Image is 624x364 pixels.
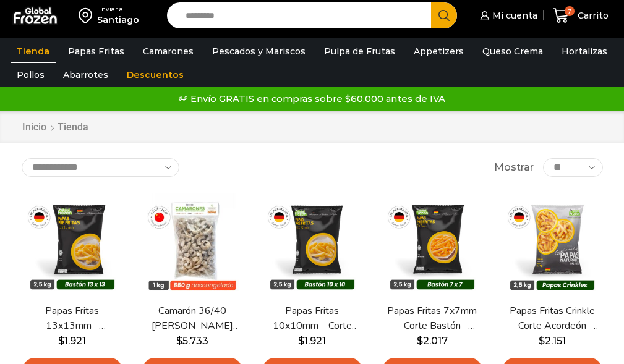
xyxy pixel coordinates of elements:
[22,121,88,135] nav: Breadcrumb
[11,63,51,87] a: Pollos
[11,40,56,63] a: Tienda
[137,40,200,63] a: Camarones
[298,335,304,347] span: $
[27,304,118,332] a: Papas Fritas 13x13mm – Formato 2,5 kg – Caja 10 kg
[489,9,537,22] span: Mi cuenta
[267,304,358,332] a: Papas Fritas 10x10mm – Corte Bastón – Caja 10 kg
[58,121,88,133] h1: Tienda
[387,304,478,332] a: Papas Fritas 7x7mm – Corte Bastón – Caja 10 kg
[476,40,549,63] a: Queso Crema
[555,40,613,63] a: Hortalizas
[176,335,208,347] bdi: 5.733
[22,121,47,135] a: Inicio
[417,335,423,347] span: $
[506,304,598,332] a: Papas Fritas Crinkle – Corte Acordeón – Caja 10 kg
[575,9,609,22] span: Carrito
[565,6,575,16] span: 7
[206,40,312,63] a: Pescados y Mariscos
[550,1,612,30] a: 7 Carrito
[408,40,470,63] a: Appetizers
[22,158,179,177] select: Pedido de la tienda
[97,5,139,14] div: Enviar a
[494,161,534,175] span: Mostrar
[62,40,130,63] a: Papas Fritas
[318,40,401,63] a: Pulpa de Frutas
[58,335,64,347] span: $
[57,63,114,87] a: Abarrotes
[477,3,537,28] a: Mi cuenta
[417,335,448,347] bdi: 2.017
[97,14,139,26] div: Santiago
[58,335,86,347] bdi: 1.921
[121,63,190,87] a: Descuentos
[539,335,566,347] bdi: 2.151
[147,304,238,332] a: Camarón 36/40 [PERSON_NAME] sin Vena – Bronze – Caja 10 kg
[539,335,545,347] span: $
[79,5,97,26] img: address-field-icon.svg
[431,2,457,28] button: Search button
[176,335,182,347] span: $
[298,335,326,347] bdi: 1.921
